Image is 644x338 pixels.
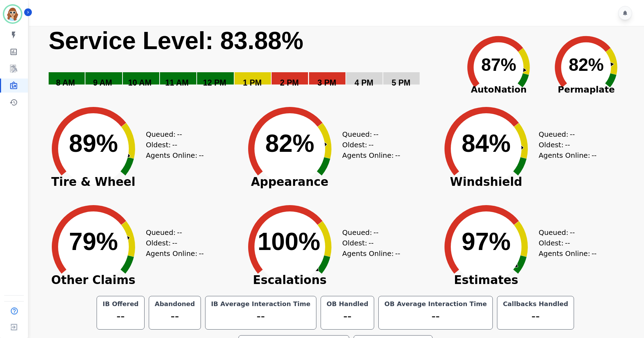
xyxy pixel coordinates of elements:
[317,78,336,87] text: 3 PM
[395,248,400,259] span: --
[342,129,395,140] div: Queued:
[325,307,370,325] div: --
[146,140,198,150] div: Oldest:
[56,78,75,87] text: 8 AM
[325,300,370,307] div: OB Handled
[395,150,400,161] span: --
[93,78,112,87] text: 9 AM
[4,6,21,22] img: Bordered avatar
[265,130,314,157] text: 82%
[153,307,196,325] div: --
[539,227,591,238] div: Queued:
[177,227,182,238] span: --
[565,140,570,150] span: --
[101,307,140,325] div: --
[41,178,146,185] span: Tire & Wheel
[101,300,140,307] div: IB Offered
[455,83,542,96] span: AutoNation
[237,277,342,284] span: Escalations
[177,129,182,140] span: --
[373,129,378,140] span: --
[210,300,312,307] div: IB Average Interaction Time
[383,300,488,307] div: OB Average Interaction Time
[69,130,118,157] text: 89%
[481,55,516,75] text: 87%
[49,27,303,54] text: Service Level: 83.88%
[243,78,262,87] text: 1 PM
[237,178,342,185] span: Appearance
[462,228,511,255] text: 97%
[369,140,373,150] span: --
[570,227,575,238] span: --
[539,140,591,150] div: Oldest:
[69,228,118,255] text: 79%
[542,83,630,96] span: Permaplate
[172,140,177,150] span: --
[373,227,378,238] span: --
[258,228,320,255] text: 100%
[383,307,488,325] div: --
[172,238,177,248] span: --
[462,130,511,157] text: 84%
[591,150,596,161] span: --
[146,150,205,161] div: Agents Online:
[539,129,591,140] div: Queued:
[199,248,204,259] span: --
[369,238,373,248] span: --
[434,277,539,284] span: Estimates
[199,150,204,161] span: --
[203,78,226,87] text: 12 PM
[342,150,402,161] div: Agents Online:
[165,78,189,87] text: 11 AM
[280,78,299,87] text: 2 PM
[48,26,451,98] svg: Service Level: 0%
[210,307,312,325] div: --
[342,227,395,238] div: Queued:
[146,227,198,238] div: Queued:
[502,307,570,325] div: --
[342,248,402,259] div: Agents Online:
[355,78,373,87] text: 4 PM
[539,248,598,259] div: Agents Online:
[539,238,591,248] div: Oldest:
[434,178,539,185] span: Windshield
[342,140,395,150] div: Oldest:
[591,248,596,259] span: --
[128,78,152,87] text: 10 AM
[41,277,146,284] span: Other Claims
[153,300,196,307] div: Abandoned
[565,238,570,248] span: --
[570,129,575,140] span: --
[502,300,570,307] div: Callbacks Handled
[569,55,604,75] text: 82%
[146,129,198,140] div: Queued:
[146,248,205,259] div: Agents Online:
[539,150,598,161] div: Agents Online:
[392,78,411,87] text: 5 PM
[342,238,395,248] div: Oldest:
[146,238,198,248] div: Oldest:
